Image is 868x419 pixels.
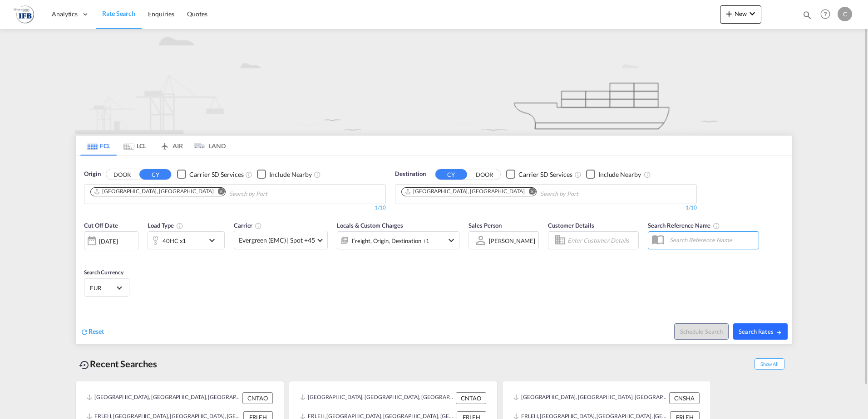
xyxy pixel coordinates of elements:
md-checkbox: Checkbox No Ink [257,170,312,179]
div: CNTAO [456,392,486,404]
div: [DATE] [84,231,138,250]
input: Enter Customer Details [567,234,636,247]
span: Analytics [52,10,78,19]
md-datepicker: Select [84,249,91,262]
div: [DATE] [99,237,118,245]
input: Chips input. [229,187,316,201]
md-select: Select Currency: € EUREuro [89,281,124,294]
md-icon: icon-plus 400-fg [724,8,735,19]
md-icon: Your search will be saved by the below given name [713,222,720,229]
div: CNTAO [242,392,273,404]
div: C [838,7,852,21]
md-tab-item: LCL [117,136,153,156]
div: icon-refreshReset [80,327,104,337]
div: 40HC x1icon-chevron-down [148,231,225,249]
div: Press delete to remove this chip. [94,188,215,195]
md-pagination-wrapper: Use the left and right arrow keys to navigate between tabs [80,136,226,156]
md-icon: icon-chevron-down [207,235,222,246]
span: Destination [395,170,426,179]
div: CNTAO, Qingdao, China, Greater China & Far East Asia, Asia Pacific [300,392,454,404]
div: Help [818,6,838,23]
span: Sales Person [469,222,502,229]
div: OriginDOOR CY Checkbox No InkUnchecked: Search for CY (Container Yard) services for all selected ... [76,156,792,344]
span: Evergreen (EMC) | Spot +45 [239,236,315,245]
md-icon: Unchecked: Ignores neighbouring ports when fetching rates.Checked : Includes neighbouring ports w... [314,171,321,178]
span: Show All [755,358,784,370]
div: Press delete to remove this chip. [404,188,526,195]
md-tab-item: FCL [80,136,117,156]
button: Note: By default Schedule search will only considerorigin ports, destination ports and cut off da... [674,323,729,340]
button: Remove [212,188,225,197]
span: Reset [89,327,104,335]
span: Quotes [187,10,207,18]
div: Include Nearby [598,170,641,179]
span: Enquiries [148,10,174,18]
div: Le Havre, FRLEH [404,188,524,195]
div: icon-magnify [802,10,812,24]
span: Search Reference Name [648,222,720,229]
button: CY [139,169,171,180]
div: 1/10 [395,204,697,212]
md-icon: icon-information-outline [176,222,183,229]
span: Load Type [148,222,183,229]
div: CNSHA [669,392,700,404]
md-icon: icon-refresh [80,328,89,336]
span: Help [818,6,833,22]
md-icon: icon-arrow-right [776,329,782,336]
button: CY [435,169,467,180]
span: Locals & Custom Charges [337,222,403,229]
md-tab-item: LAND [189,136,226,156]
div: 40HC x1 [163,234,186,247]
div: Freight Origin Destination Factory Stuffing [352,234,429,247]
span: EUR [90,284,115,292]
span: Search Rates [739,328,782,335]
md-chips-wrap: Chips container. Use arrow keys to select chips. [400,185,630,201]
md-icon: Unchecked: Search for CY (Container Yard) services for all selected carriers.Checked : Search for... [574,171,582,178]
button: DOOR [106,169,138,180]
md-icon: icon-backup-restore [79,360,90,370]
button: icon-plus 400-fgNewicon-chevron-down [720,5,761,24]
md-checkbox: Checkbox No Ink [177,170,243,179]
div: CNTAO, Qingdao, China, Greater China & Far East Asia, Asia Pacific [87,392,240,404]
button: Search Ratesicon-arrow-right [733,323,788,340]
img: new-FCL.png [75,29,793,134]
md-checkbox: Checkbox No Ink [586,170,641,179]
div: Include Nearby [269,170,312,179]
md-icon: Unchecked: Ignores neighbouring ports when fetching rates.Checked : Includes neighbouring ports w... [644,171,651,178]
button: DOOR [469,169,500,180]
div: CNSHA, Shanghai, China, Greater China & Far East Asia, Asia Pacific [513,392,667,404]
span: Carrier [234,222,262,229]
md-icon: icon-magnify [802,10,812,20]
div: [PERSON_NAME] [489,237,535,244]
div: Recent Searches [75,354,161,374]
div: Carrier SD Services [518,170,572,179]
span: Cut Off Date [84,222,118,229]
div: Qingdao, CNTAO [94,188,213,195]
md-icon: icon-chevron-down [446,235,457,246]
span: New [724,10,758,17]
md-icon: The selected Trucker/Carrierwill be displayed in the rate results If the rates are from another f... [255,222,262,229]
md-chips-wrap: Chips container. Use arrow keys to select chips. [89,185,319,201]
img: de31bbe0256b11eebba44b54815f083d.png [14,4,34,24]
md-icon: icon-chevron-down [747,8,758,19]
div: 1/10 [84,204,386,212]
span: Origin [84,170,100,179]
span: Rate Search [102,10,135,17]
button: Remove [523,188,536,197]
md-tab-item: AIR [153,136,189,156]
md-icon: icon-airplane [159,141,170,147]
div: Freight Origin Destination Factory Stuffingicon-chevron-down [337,231,459,249]
md-select: Sales Person: Cedric Simeon [488,234,536,247]
span: Search Currency [84,269,123,276]
span: Customer Details [548,222,594,229]
md-checkbox: Checkbox No Ink [506,170,572,179]
input: Search Reference Name [665,233,759,246]
md-icon: Unchecked: Search for CY (Container Yard) services for all selected carriers.Checked : Search for... [245,171,252,178]
div: Carrier SD Services [189,170,243,179]
input: Chips input. [540,187,626,201]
